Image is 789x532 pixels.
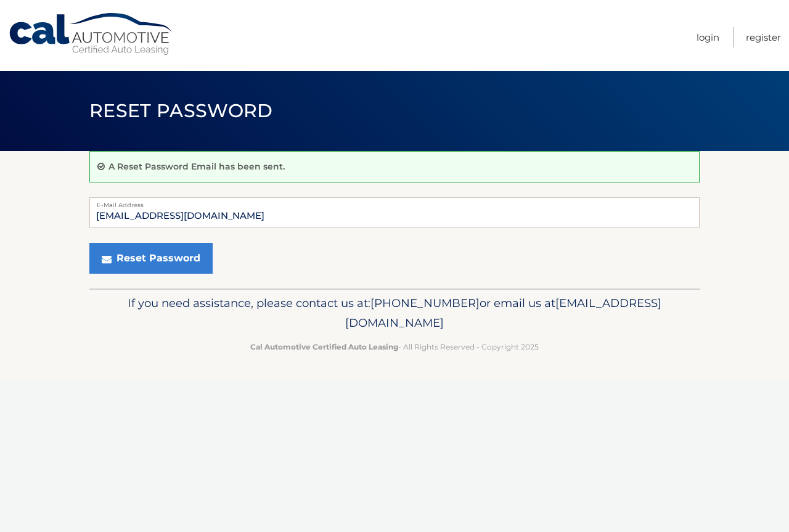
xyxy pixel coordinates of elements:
a: Login [697,27,719,47]
strong: Cal Automotive Certified Auto Leasing [250,342,398,351]
label: E-Mail Address [89,197,700,207]
p: A Reset Password Email has been sent. [108,161,285,172]
span: [PHONE_NUMBER] [370,296,480,310]
span: Reset Password [89,99,272,122]
span: [EMAIL_ADDRESS][DOMAIN_NAME] [345,296,661,330]
input: E-Mail Address [89,197,700,228]
a: Cal Automotive [8,12,174,56]
p: If you need assistance, please contact us at: or email us at [97,293,692,333]
button: Reset Password [89,243,213,274]
a: Register [746,27,781,47]
p: - All Rights Reserved - Copyright 2025 [97,340,692,353]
